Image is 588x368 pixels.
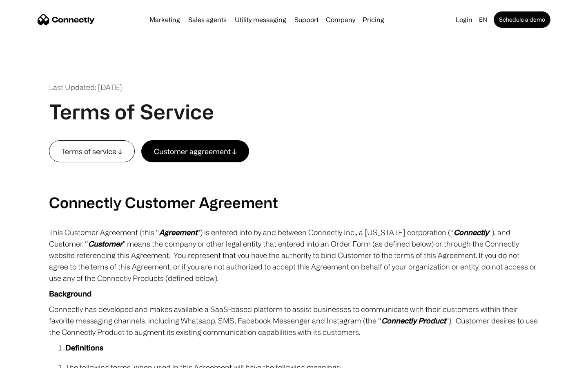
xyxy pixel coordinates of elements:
[88,240,122,248] em: Customer
[16,354,49,365] ul: Language list
[49,193,539,211] h2: Connectly Customer Agreement
[49,303,539,338] p: Connectly has developed and makes available a SaaS-based platform to assist businesses to communi...
[65,343,103,352] strong: Definitions
[381,316,446,325] em: Connectly Product
[49,227,539,284] p: This Customer Agreement (this “ ”) is entered into by and between Connectly Inc., a [US_STATE] co...
[49,99,214,124] h1: Terms of Service
[49,82,122,93] div: Last Updated: [DATE]
[326,14,355,25] div: Company
[185,16,230,23] a: Sales agents
[49,178,539,189] p: ‍
[291,16,322,23] a: Support
[494,11,550,28] a: Schedule a demo
[49,162,539,174] p: ‍
[232,16,290,23] a: Utility messaging
[359,16,388,23] a: Pricing
[62,146,122,157] div: Terms of service ↓
[159,228,197,236] em: Agreement
[479,14,487,25] div: en
[452,14,476,25] a: Login
[154,146,236,157] div: Customer aggreement ↓
[454,228,489,236] em: Connectly
[8,353,49,365] aside: Language selected: English
[49,289,91,298] strong: Background
[146,16,183,23] a: Marketing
